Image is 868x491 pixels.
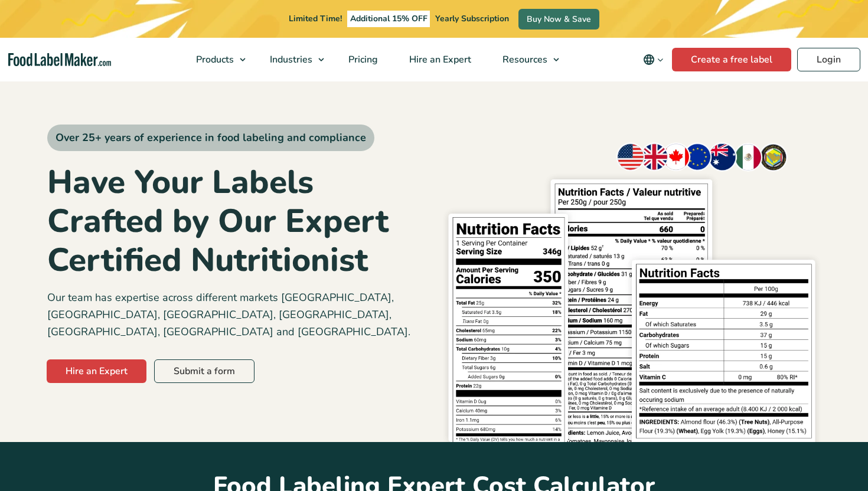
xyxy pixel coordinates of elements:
[345,53,379,66] span: Pricing
[254,38,330,81] a: Industries
[435,13,509,24] span: Yearly Subscription
[47,289,425,340] p: Our team has expertise across different markets [GEOGRAPHIC_DATA], [GEOGRAPHIC_DATA], [GEOGRAPHIC...
[394,38,484,81] a: Hire an Expert
[635,48,672,71] button: Change language
[47,359,146,383] a: Hire an Expert
[518,9,599,30] a: Buy Now & Save
[8,53,111,67] a: Food Label Maker homepage
[797,48,860,71] a: Login
[499,53,549,66] span: Resources
[347,11,430,27] span: Additional 15% OFF
[487,38,565,81] a: Resources
[47,125,374,151] span: Over 25+ years of experience in food labeling and compliance
[181,38,252,81] a: Products
[672,48,791,71] a: Create a free label
[406,53,472,66] span: Hire an Expert
[333,38,391,81] a: Pricing
[289,13,342,24] span: Limited Time!
[192,53,235,66] span: Products
[47,163,425,280] h1: Have Your Labels Crafted by Our Expert Certified Nutritionist
[266,53,314,66] span: Industries
[154,359,254,383] a: Submit a form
